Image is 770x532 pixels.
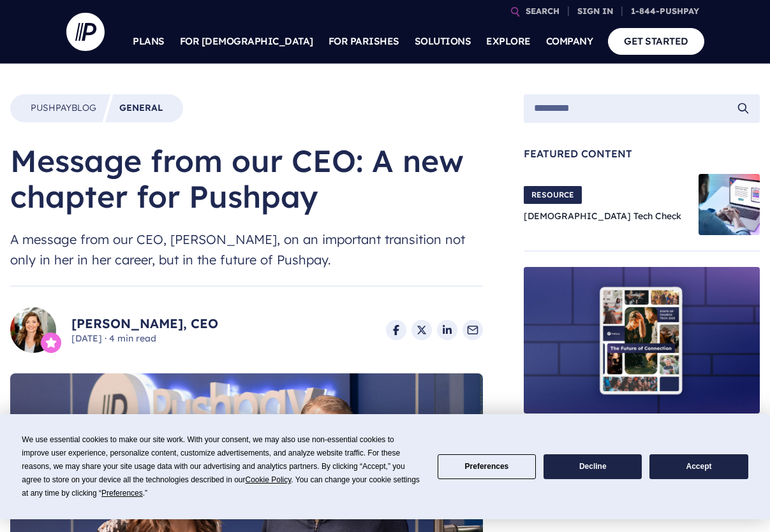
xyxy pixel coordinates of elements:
div: We use essential cookies to make our site work. With your consent, we may also use non-essential ... [22,433,422,500]
a: EXPLORE [486,19,531,64]
a: [PERSON_NAME], CEO [71,315,218,333]
button: Decline [544,454,642,479]
button: Accept [649,454,748,479]
span: A message from our CEO, [PERSON_NAME], on an important transition not only in her in her career, ... [10,229,483,270]
a: Share on X [411,320,432,340]
a: FOR PARISHES [329,19,399,64]
span: · [105,333,107,344]
a: General [119,102,163,115]
span: [DATE] 4 min read [71,333,218,345]
a: PLANS [133,19,165,64]
a: [DEMOGRAPHIC_DATA] Tech Check [524,210,681,222]
span: Pushpay [31,102,71,113]
button: Preferences [438,454,536,479]
h1: Message from our CEO: A new chapter for Pushpay [10,143,483,214]
a: COMPANY [546,19,593,64]
span: RESOURCE [524,186,582,204]
a: GET STARTED [608,28,704,54]
a: PushpayBlog [31,102,96,115]
a: Share on LinkedIn [437,320,457,340]
span: Cookie Policy [246,475,292,484]
span: Featured Content [524,148,760,159]
img: Church Tech Check Blog Hero Image [699,174,760,235]
a: Share on Facebook [386,320,406,340]
a: SOLUTIONS [415,19,471,64]
span: Preferences [101,489,143,498]
a: FOR [DEMOGRAPHIC_DATA] [180,19,313,64]
img: Molly Matthews, CEO [10,307,56,353]
a: Share via Email [463,320,483,340]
